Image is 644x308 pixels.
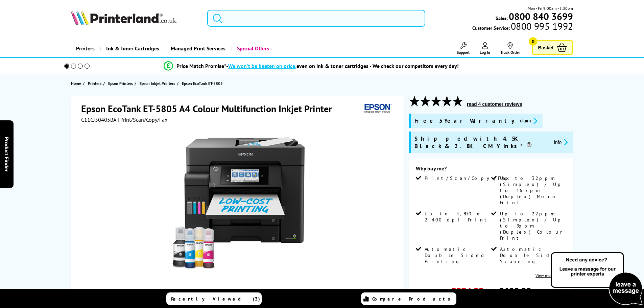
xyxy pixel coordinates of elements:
[508,13,573,20] a: 0800 840 3699
[71,80,81,87] span: Home
[106,40,159,57] span: Ink & Toner Cartridges
[457,42,470,55] a: Support
[416,165,566,175] div: Why buy me?
[480,42,490,55] a: Log In
[552,138,570,146] button: promo-description
[71,40,100,57] a: Printers
[425,211,490,223] span: Up to 4,800 x 2,400 dpi Print
[118,116,167,123] span: | Print/Scan/Copy/Fax
[71,10,176,25] img: Printerland Logo
[457,50,470,55] span: Support
[140,80,175,87] span: Epson Inkjet Printers
[509,10,573,23] b: 0800 840 3699
[500,42,520,55] a: Track Order
[500,211,565,241] span: Up to 22ppm (Simplex) / Up to 9ppm (Duplex) Colour Print
[361,292,456,305] a: Compare Products
[532,40,573,55] a: Basket 0
[496,15,508,21] span: Sales:
[108,80,135,87] a: Epson Printers
[71,80,83,87] a: Home
[499,285,531,297] span: £688.90
[528,5,573,11] span: Mon - Fri 9:00am - 5:30pm
[372,296,454,302] span: Compare Products
[362,102,393,115] img: Epson
[81,116,116,123] span: C11CJ30405BA
[518,117,539,125] button: promo-description
[81,102,339,115] h1: Epson EcoTank ET-5805 A4 Colour Multifunction Inkjet Printer
[176,63,226,69] span: Price Match Promise*
[108,80,133,87] span: Epson Printers
[480,50,490,55] span: Log In
[231,40,274,57] a: Special Offers
[535,273,566,278] a: View more details
[510,23,573,29] span: 0800 995 1992
[529,37,537,46] span: 0
[71,10,199,26] a: Printerland Logo
[166,292,262,305] a: Recently Viewed (3)
[88,80,103,87] a: Printers
[140,80,177,87] a: Epson Inkjet Printers
[228,63,296,69] span: We won’t be beaten on price,
[55,60,568,72] li: modal_Promise
[226,63,459,69] div: - even on ink & toner cartridges - We check our competitors every day!
[3,137,10,171] span: Product Finder
[88,80,101,87] span: Printers
[182,80,224,87] a: Epson EcoTank ET-5805
[549,251,644,307] img: Open Live Chat window
[182,80,223,87] span: Epson EcoTank ET-5805
[500,246,565,264] span: Automatic Double Sided Scanning
[465,101,524,107] button: read 4 customer reviews
[414,117,515,125] span: Free 5 Year Warranty
[500,175,565,206] span: Up to 32ppm (Simplex) / Up to 16ppm (Duplex) Mono Print
[451,285,483,297] span: £574.08
[425,175,511,181] span: Print/Scan/Copy/Fax
[414,135,549,150] span: Shipped with 4.5K Black & 2.8K CMY Inks*
[425,246,490,264] span: Automatic Double Sided Printing
[171,296,260,302] span: Recently Viewed (3)
[472,23,573,31] span: Customer Service:
[172,137,305,269] img: Epson EcoTank ET-5805
[538,43,553,52] span: Basket
[164,40,231,57] a: Managed Print Services
[100,40,164,57] a: Ink & Toner Cartridges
